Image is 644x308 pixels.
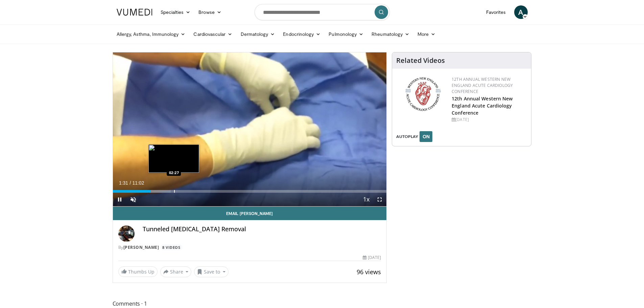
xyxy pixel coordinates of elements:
button: ON [420,131,432,142]
button: Pause [113,193,126,206]
span: 96 views [357,268,381,276]
h4: Tunneled [MEDICAL_DATA] Removal [143,226,381,233]
a: Allergy, Asthma, Immunology [113,27,190,41]
button: Playback Rate [359,193,373,206]
div: By [118,244,381,251]
a: Specialties [157,5,195,19]
a: A [514,5,528,19]
a: Email [PERSON_NAME] [113,207,387,220]
a: Cardiovascular [189,27,236,41]
h4: Related Videos [396,56,445,65]
button: Save to [194,266,229,277]
a: Rheumatology [367,27,413,41]
img: image.jpeg [148,144,199,173]
span: Comments 1 [113,299,387,308]
div: [DATE] [363,255,381,261]
button: Share [160,266,192,277]
span: 1:31 [119,180,128,186]
span: 11:02 [132,180,144,186]
a: Pulmonology [325,27,367,41]
span: / [130,180,131,186]
a: Thumbs Up [118,266,158,277]
a: More [413,27,439,41]
a: 8 Videos [160,244,183,250]
a: Dermatology [237,27,279,41]
input: Search topics, interventions [255,4,390,20]
div: [DATE] [452,117,526,123]
button: Unmute [126,193,140,206]
a: 12th Annual Western New England Acute Cardiology Conference [452,95,512,116]
img: VuMedi Logo [117,9,152,16]
a: [PERSON_NAME] [123,244,159,250]
a: Endocrinology [279,27,325,41]
button: Fullscreen [373,193,386,206]
a: 12th Annual Western New England Acute Cardiology Conference [452,76,513,94]
img: Avatar [118,226,135,242]
a: Browse [194,5,225,19]
a: Favorites [482,5,510,19]
span: AUTOPLAY [396,134,418,140]
div: Progress Bar [113,190,387,193]
img: 0954f259-7907-4053-a817-32a96463ecc8.png.150x105_q85_autocrop_double_scale_upscale_version-0.2.png [404,76,442,112]
video-js: Video Player [113,52,387,207]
